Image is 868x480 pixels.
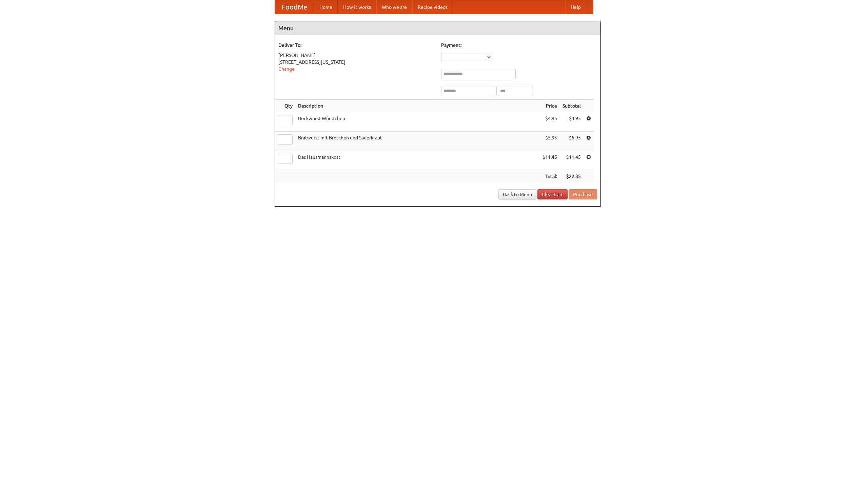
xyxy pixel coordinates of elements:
[540,170,560,183] th: Total:
[278,42,434,49] h5: Deliver To:
[278,66,295,72] a: Change
[295,132,540,151] td: Bratwurst mit Brötchen und Sauerkraut
[275,100,295,112] th: Qty
[314,0,338,14] a: Home
[540,151,560,170] td: $11.45
[412,0,453,14] a: Recipe videos
[498,189,536,199] a: Back to Menu
[560,151,584,170] td: $11.45
[560,100,584,112] th: Subtotal
[565,0,586,14] a: Help
[441,42,597,49] h5: Payment:
[537,189,568,199] a: Clear Cart
[569,189,597,199] button: Purchase
[278,59,434,65] div: [STREET_ADDRESS][US_STATE]
[560,170,584,183] th: $22.35
[278,52,434,59] div: [PERSON_NAME]
[540,100,560,112] th: Price
[560,112,584,132] td: $4.95
[560,132,584,151] td: $5.95
[540,112,560,132] td: $4.95
[295,100,540,112] th: Description
[540,132,560,151] td: $5.95
[376,0,412,14] a: Who we are
[275,21,600,35] h4: Menu
[338,0,376,14] a: How it works
[275,0,314,14] a: FoodMe
[295,151,540,170] td: Das Hausmannskost
[295,112,540,132] td: Bockwurst Würstchen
